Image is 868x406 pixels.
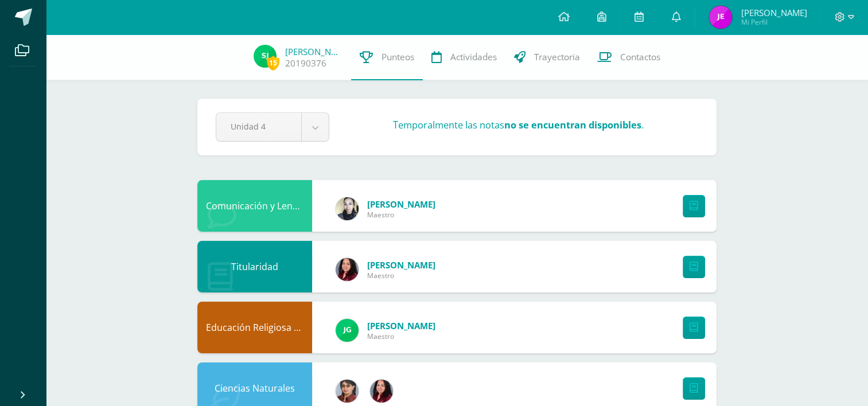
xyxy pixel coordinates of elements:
[367,259,435,271] span: [PERSON_NAME]
[504,118,641,131] strong: no se encuentran disponibles
[285,46,342,57] a: [PERSON_NAME]
[231,113,287,140] span: Unidad 4
[351,34,423,80] a: Punteos
[423,34,505,80] a: Actividades
[367,198,435,210] span: [PERSON_NAME]
[741,7,807,18] span: [PERSON_NAME]
[197,180,312,232] div: Comunicación y Lenguaje, Idioma Extranjero Inglés
[534,51,580,63] span: Trayectoria
[620,51,660,63] span: Contactos
[267,56,279,70] span: 15
[367,210,435,220] span: Maestro
[709,6,732,29] img: 27462cb4a9d68d5c550963ca1dba087e.png
[254,45,277,68] img: c6d6fcdbc5ab47b861832dff2e4a9ff6.png
[336,258,359,281] img: 7420dd8cffec07cce464df0021f01d4a.png
[367,271,435,280] span: Maestro
[336,319,359,342] img: 3da61d9b1d2c0c7b8f7e89c78bbce001.png
[505,34,589,80] a: Trayectoria
[450,51,497,63] span: Actividades
[197,302,312,353] div: Educación Religiosa Escolar
[589,34,669,80] a: Contactos
[367,331,435,341] span: Maestro
[741,17,807,27] span: Mi Perfil
[382,51,414,63] span: Punteos
[370,380,393,403] img: 7420dd8cffec07cce464df0021f01d4a.png
[285,57,326,69] a: 20190376
[336,380,359,403] img: 62738a800ecd8b6fa95d10d0b85c3dbc.png
[197,241,312,292] div: Titularidad
[336,197,359,220] img: 119c9a59dca757fc394b575038654f60.png
[216,113,329,141] a: Unidad 4
[393,118,644,131] h3: Temporalmente las notas .
[367,320,435,331] span: [PERSON_NAME]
